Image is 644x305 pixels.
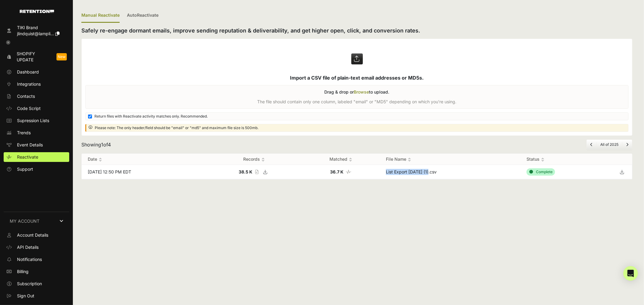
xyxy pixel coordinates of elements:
[261,157,265,162] img: no_sort-eaf950dc5ab64cae54d48a5578032e96f70b2ecb7d747501f34c8f2db400fb66.gif
[17,51,52,63] span: Shopify Update
[4,279,69,289] a: Subscription
[590,142,593,147] a: Previous
[4,212,69,230] a: MY ACCOUNT
[17,93,35,99] span: Contacts
[108,142,111,148] span: 4
[20,10,54,13] img: Retention.com
[206,154,302,165] th: Records
[4,79,69,89] a: Integrations
[81,141,111,148] div: Showing of
[56,53,67,60] span: New
[81,26,632,35] h2: Safely re-engage dormant emails, improve sending reputation & deliverability, and get higher open...
[17,293,34,299] span: Sign Out
[101,142,103,148] span: 1
[17,232,48,238] span: Account Details
[4,164,69,174] a: Support
[4,291,69,301] a: Sign Out
[4,255,69,264] a: Notifications
[17,105,41,111] span: Code Script
[17,269,29,275] span: Billing
[17,81,41,87] span: Integrations
[526,168,555,176] div: Complete
[10,218,39,224] span: MY ACCOUNT
[330,169,343,174] strong: 36.7 K
[626,142,629,147] a: Next
[255,170,258,174] i: Record count of the file
[349,157,352,162] img: no_sort-eaf950dc5ab64cae54d48a5578032e96f70b2ecb7d747501f34c8f2db400fb66.gif
[408,157,411,162] img: no_sort-eaf950dc5ab64cae54d48a5578032e96f70b2ecb7d747501f34c8f2db400fb66.gif
[4,128,69,138] a: Trends
[586,139,632,150] nav: Page navigation
[17,142,43,148] span: Event Details
[82,154,206,165] th: Date
[541,157,544,162] img: no_sort-eaf950dc5ab64cae54d48a5578032e96f70b2ecb7d747501f34c8f2db400fb66.gif
[17,69,39,75] span: Dashboard
[239,169,252,174] strong: 38.5 K
[623,266,638,281] div: Open Intercom Messenger
[4,67,69,77] a: Dashboard
[4,242,69,252] a: API Details
[17,130,31,136] span: Trends
[17,25,60,31] div: TIKI Brand
[520,154,612,165] th: Status
[4,49,69,65] a: Shopify Update New
[346,170,351,174] i: Number of matched records
[17,31,54,36] span: jlindquist@lampli...
[380,154,520,165] th: File Name
[4,267,69,276] a: Billing
[4,230,69,240] a: Account Details
[82,165,206,179] td: [DATE] 12:50 PM EDT
[596,142,622,147] li: All of 2025
[4,152,69,162] a: Reactivate
[4,23,69,39] a: TIKI Brand jlindquist@lampli...
[17,281,42,287] span: Subscription
[4,116,69,125] a: Supression Lists
[81,9,120,23] div: Manual Reactivate
[17,118,49,124] span: Supression Lists
[4,140,69,150] a: Event Details
[127,9,158,23] a: AutoReactivate
[94,114,208,119] span: Return files with Reactivate activity matches only. Recommended.
[88,115,92,118] input: Return files with Reactivate activity matches only. Recommended.
[99,157,102,162] img: no_sort-eaf950dc5ab64cae54d48a5578032e96f70b2ecb7d747501f34c8f2db400fb66.gif
[17,244,39,250] span: API Details
[17,256,42,262] span: Notifications
[302,154,380,165] th: Matched
[380,165,520,179] td: List Export [DATE] (1).csv
[4,91,69,101] a: Contacts
[17,154,38,160] span: Reactivate
[17,166,33,172] span: Support
[4,104,69,113] a: Code Script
